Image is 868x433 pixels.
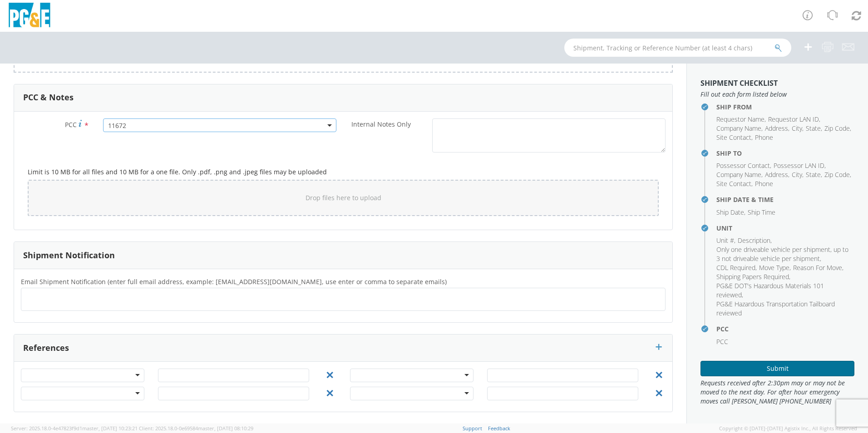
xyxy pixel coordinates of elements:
span: Ship Date [716,208,744,216]
li: , [738,236,772,245]
li: , [716,161,771,170]
span: Requestor LAN ID [768,115,819,123]
li: , [716,115,766,124]
li: , [716,124,763,133]
span: Address [765,124,788,133]
span: Server: 2025.18.0-4e47823f9d1 [11,425,138,432]
span: Requestor Name [716,115,764,123]
span: PG&E DOT's Hazardous Materials 101 reviewed [716,281,824,299]
span: Copyright © [DATE]-[DATE] Agistix Inc., All Rights Reserved [719,425,857,432]
span: State [806,124,821,133]
span: Drop files here to upload [306,193,381,202]
li: , [793,263,843,272]
span: Zip Code [824,124,850,133]
li: , [806,124,822,133]
span: master, [DATE] 10:23:21 [82,425,138,432]
span: Shipping Papers Required [716,272,789,281]
li: , [824,170,851,179]
h4: PCC [716,325,854,332]
span: PCC [716,337,728,346]
span: City [792,124,802,133]
li: , [716,170,763,179]
h4: Unit [716,225,854,231]
li: , [716,179,753,188]
h3: PCC & Notes [23,93,74,102]
li: , [716,236,735,245]
li: , [716,133,753,142]
span: Client: 2025.18.0-0e69584 [139,425,253,432]
h4: Ship From [716,103,854,110]
span: Zip Code [824,170,850,179]
span: Requests received after 2:30pm may or may not be moved to the next day. For after hour emergency ... [700,379,854,406]
span: Possessor Contact [716,161,770,170]
span: Company Name [716,170,761,179]
span: Site Contact [716,133,751,142]
a: Support [463,425,482,432]
span: Fill out each form listed below [700,90,854,99]
span: Reason For Move [793,263,842,272]
strong: Shipment Checklist [700,78,778,88]
span: PCC [65,120,77,129]
span: Email Shipment Notification (enter full email address, example: jdoe01@agistix.com, use enter or ... [21,277,447,286]
span: City [792,170,802,179]
h4: Ship To [716,150,854,157]
li: , [768,115,820,124]
a: Feedback [488,425,510,432]
span: Phone [755,179,773,188]
span: Possessor LAN ID [774,161,824,170]
span: Internal Notes Only [351,120,411,128]
span: Company Name [716,124,761,133]
h3: Shipment Notification [23,251,115,260]
span: Phone [755,133,773,142]
span: PG&E Hazardous Transportation Tailboard reviewed [716,300,835,317]
span: Ship Time [748,208,775,216]
h3: References [23,344,69,353]
li: , [824,124,851,133]
li: , [765,124,789,133]
h5: Limit is 10 MB for all files and 10 MB for a one file. Only .pdf, .png and .jpeg files may be upl... [28,168,659,175]
img: pge-logo-06675f144f4cfa6a6814.png [7,3,52,30]
span: 11672 [108,121,331,130]
li: , [716,281,852,300]
button: Submit [700,361,854,376]
span: Unit # [716,236,734,245]
span: master, [DATE] 08:10:29 [198,425,253,432]
li: , [774,161,826,170]
li: , [716,263,757,272]
li: , [716,272,790,281]
li: , [806,170,822,179]
span: CDL Required [716,263,755,272]
span: Site Contact [716,179,751,188]
span: 11672 [103,118,336,132]
li: , [759,263,791,272]
li: , [765,170,789,179]
span: Only one driveable vehicle per shipment, up to 3 not driveable vehicle per shipment [716,245,848,263]
h4: Ship Date & Time [716,196,854,203]
li: , [716,208,745,217]
li: , [792,170,804,179]
span: State [806,170,821,179]
li: , [792,124,804,133]
span: Move Type [759,263,789,272]
input: Shipment, Tracking or Reference Number (at least 4 chars) [564,39,791,57]
span: Description [738,236,770,245]
li: , [716,245,852,263]
span: Address [765,170,788,179]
